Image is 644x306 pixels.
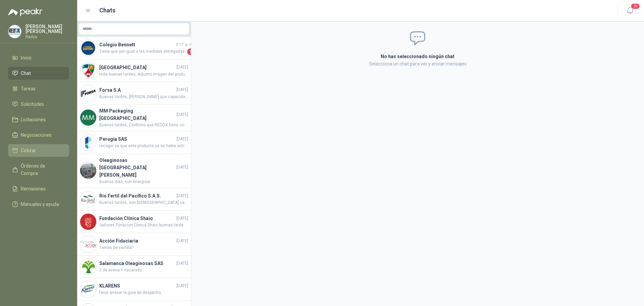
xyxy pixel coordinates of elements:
a: Remisiones [8,182,69,195]
h4: KLARENS [99,282,175,290]
span: Buenos dias, son energizer [99,179,188,185]
h4: Salamanca Oleaginosas SAS [99,260,175,267]
h4: Acción Fiduciaria [99,237,175,245]
span: 1 [187,48,194,55]
a: Company LogoColegio Bennett9:17 a. m.Tiene que ser igual a las medidas entregadas.1 [77,37,191,59]
span: Señores Funacion Clinica Shaio buenas tardes, Quiero informarles que estoy muy atenta a esta adju... [99,222,188,228]
img: Company Logo [80,191,96,207]
h2: No has seleccionado ningún chat [301,53,535,60]
span: 9:17 a. m. [176,42,194,48]
span: Hola buenas tardes, Adjunto imagen del producto cotizado [99,71,188,78]
span: Tienes de vainilla? [99,245,188,251]
p: Redox [25,35,69,39]
span: favor anexar la guia de despacho [99,290,188,296]
span: recoger ya que este producto ya se habia entregado y facturado. [99,143,188,149]
a: Licitaciones [8,113,69,126]
h1: Chats [99,6,115,15]
span: [DATE] [176,260,188,267]
img: Company Logo [8,25,21,38]
span: Inicio [21,54,32,61]
a: Manuales y ayuda [8,198,69,211]
h4: Perugia SAS [99,135,175,143]
a: Company LogoOleaginosas [GEOGRAPHIC_DATA][PERSON_NAME][DATE]Buenos dias, son energizer [77,154,191,188]
a: Company LogoMM Packaging [GEOGRAPHIC_DATA][DATE]Buenas tardes, Confirmo que REDOX tiene como mont... [77,104,191,131]
img: Company Logo [80,163,96,179]
span: Chat [21,70,31,77]
img: Company Logo [80,281,96,297]
span: Solicitudes [21,100,44,108]
img: Company Logo [80,236,96,252]
img: Company Logo [80,259,96,275]
span: Buenas tardes, Confirmo que REDOX tiene como monto minimo de despacho a partir de $150.000 en ade... [99,122,188,128]
span: [DATE] [176,238,188,244]
a: Company Logo[GEOGRAPHIC_DATA][DATE]Hola buenas tardes, Adjunto imagen del producto cotizado [77,59,191,82]
h4: [GEOGRAPHIC_DATA] [99,64,175,71]
span: [DATE] [176,136,188,142]
img: Company Logo [80,40,96,56]
h4: Fundación Clínica Shaio [99,215,175,222]
a: Company LogoRio Fertil del Pacífico S.A.S.[DATE]Buenas tardes, son [DEMOGRAPHIC_DATA] cajas [77,188,191,211]
span: [DATE] [176,283,188,289]
p: [PERSON_NAME] [PERSON_NAME] [25,24,69,34]
a: Inicio [8,51,69,64]
a: Negociaciones [8,129,69,141]
span: Licitaciones [21,116,46,123]
span: [DATE] [176,112,188,118]
span: Manuales y ayuda [21,201,59,208]
a: Company LogoAcción Fiduciaria[DATE]Tienes de vainilla? [77,233,191,256]
span: Remisiones [21,185,46,192]
h4: Oleaginosas [GEOGRAPHIC_DATA][PERSON_NAME] [99,157,175,179]
img: Logo peakr [8,8,42,16]
a: Company LogoPerugia SAS[DATE]recoger ya que este producto ya se habia entregado y facturado. [77,131,191,154]
h4: Rio Fertil del Pacífico S.A.S. [99,192,175,200]
span: Cotizar [21,147,36,154]
span: Buenas tardes, son [DEMOGRAPHIC_DATA] cajas [99,200,188,206]
a: Tareas [8,82,69,95]
span: 2 de avena 1 nacarado [99,267,188,273]
img: Company Logo [80,85,96,101]
span: Órdenes de Compra [21,162,63,177]
img: Company Logo [80,134,96,150]
img: Company Logo [80,62,96,79]
a: Company LogoFundación Clínica Shaio[DATE]Señores Funacion Clinica Shaio buenas tardes, Quiero inf... [77,211,191,233]
span: [DATE] [176,215,188,222]
a: Chat [8,67,69,80]
span: [DATE] [176,193,188,199]
span: Tiene que ser igual a las medidas entregadas. [99,48,186,55]
img: Company Logo [80,110,96,126]
a: Órdenes de Compra [8,160,69,180]
span: [DATE] [176,64,188,71]
a: Cotizar [8,144,69,157]
span: Negociaciones [21,131,52,139]
p: Selecciona un chat para ver y enviar mensajes [301,60,535,68]
button: 20 [624,5,636,17]
img: Company Logo [80,214,96,230]
a: Company LogoForsa S.A[DATE]Buenas tardes, [PERSON_NAME] que capacidad de hojas tiene esta cosedor... [77,82,191,104]
span: Tareas [21,85,36,92]
a: Company LogoKLARENS[DATE]favor anexar la guia de despacho [77,278,191,301]
a: Solicitudes [8,98,69,111]
h4: Colegio Bennett [99,41,174,48]
span: 20 [631,3,640,9]
span: Buenas tardes, [PERSON_NAME] que capacidad de hojas tiene esta cosedora muchas gracias [99,94,188,100]
span: [DATE] [176,87,188,93]
h4: MM Packaging [GEOGRAPHIC_DATA] [99,107,175,122]
span: [DATE] [176,164,188,171]
h4: Forsa S.A [99,86,175,94]
a: Company LogoSalamanca Oleaginosas SAS[DATE]2 de avena 1 nacarado [77,256,191,278]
